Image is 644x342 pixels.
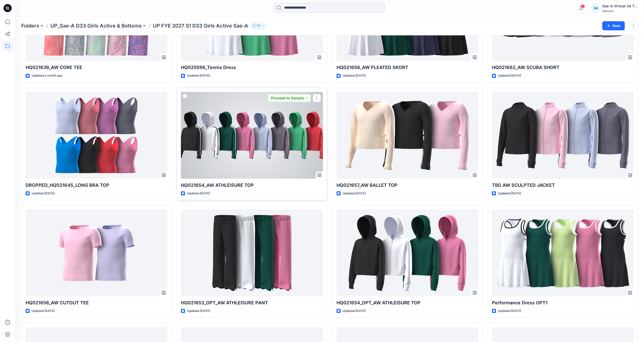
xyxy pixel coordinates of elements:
[32,308,55,314] p: Updated [DATE]
[602,21,625,30] button: New
[257,23,260,29] p: 73
[343,191,366,196] p: Updated [DATE]
[26,64,167,71] p: HQ021639_AW CORE TEE
[337,92,478,179] a: HQ021657_AW BALLET TOP
[250,22,267,29] button: 73
[26,92,167,179] a: DROPPED_HQ021645_LONG BRA TOP
[498,308,521,314] p: Updated [DATE]
[343,73,366,78] p: Updated [DATE]
[602,9,638,13] div: Walmart
[32,73,63,78] p: Updated a month ago
[187,308,210,314] p: Updated [DATE]
[187,73,210,78] p: Updated [DATE]
[337,64,478,71] p: HQ021658_AW PLEATED SKORT
[32,191,55,196] p: Updated [DATE]
[26,299,167,306] p: HQ021656_AW CUTOUT TEE
[187,191,210,196] p: Updated [DATE]
[337,299,478,306] p: HQ021654_OPT_AW ATHLEISURE TOP
[498,191,521,196] p: Updated [DATE]
[492,64,634,71] p: HQ021662_AW SCUBA SHORT
[498,73,521,78] p: Updated [DATE]
[181,64,323,71] p: HQ025096_Tennis Dress
[602,3,638,9] div: Sae-A Virtual 3d Team
[337,210,478,296] a: HQ021654_OPT_AW ATHLEISURE TOP
[337,182,478,189] p: HQ021657_AW BALLET TOP
[591,4,600,13] div: SA
[492,210,634,296] a: Performance Dress OPT1
[581,4,585,8] span: 2
[26,182,167,189] p: DROPPED_HQ021645_LONG BRA TOP
[343,308,366,314] p: Updated [DATE]
[50,22,142,29] a: UP_Sae-A D33 Girls Active & Bottoms
[21,22,39,29] a: Folders
[492,299,634,306] p: Performance Dress OPT1
[181,299,323,306] p: HQ021653_OPT_AW ATHLEISURE PANT
[181,182,323,189] p: HQ021654_AW ATHLEISURE TOP
[492,92,634,179] a: TBD AW SCULPTED JACKET
[26,210,167,296] a: HQ021656_AW CUTOUT TEE
[181,210,323,296] a: HQ021653_OPT_AW ATHLEISURE PANT
[492,182,634,189] p: TBD AW SCULPTED JACKET
[181,92,323,179] a: HQ021654_AW ATHLEISURE TOP
[153,22,248,29] p: UP FYE 2027 S1 D33 Girls Active Sae-A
